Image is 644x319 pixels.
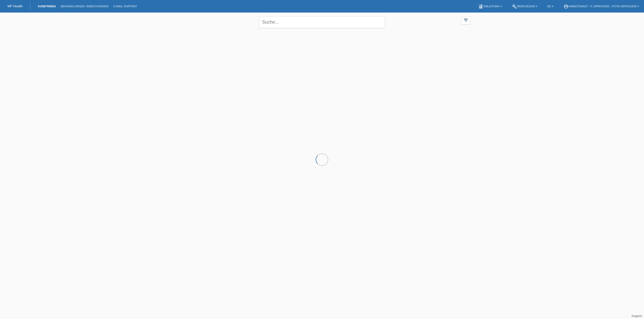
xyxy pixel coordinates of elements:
[35,5,58,8] a: Kund*innen
[631,314,642,318] a: Support
[111,5,140,8] a: E-Mail Support
[476,5,504,8] a: bookAnleitung ▾
[58,5,111,8] a: Behandlungen / Abbuchungen
[463,17,469,23] i: filter_list
[512,4,517,9] i: build
[509,5,540,8] a: buildWerkzeuge ▾
[545,5,556,8] a: DE ▾
[561,5,641,8] a: account_circleArbeitsarzt - F. Ispikoudis - Fotis Ispikoudis ▾
[259,16,385,28] input: Suche...
[478,4,483,9] i: book
[8,4,23,8] a: MF Health
[563,4,569,9] i: account_circle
